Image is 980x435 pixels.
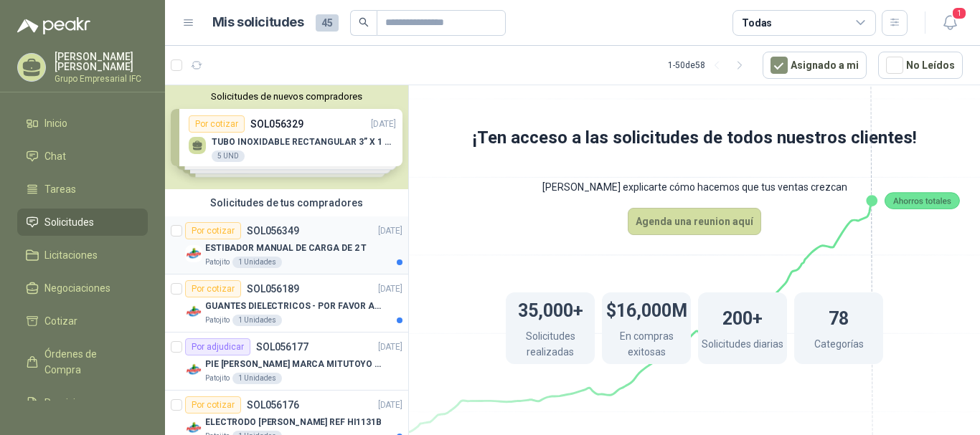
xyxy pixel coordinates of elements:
[17,340,148,383] a: Órdenes de Compra
[247,226,299,236] p: SOL056349
[247,284,299,294] p: SOL056189
[722,301,763,333] h1: 200+
[606,293,687,325] h1: $16,000M
[205,300,384,313] p: GUANTES DIELECTRICOS - POR FAVOR ADJUNTAR SU FICHA TECNICA
[171,91,402,102] button: Solicitudes de nuevos compradores
[44,181,76,197] span: Tareas
[44,115,67,131] span: Inicio
[17,209,148,236] a: Solicitudes
[44,148,66,164] span: Chat
[44,280,110,296] span: Negociaciones
[829,301,849,333] h1: 78
[742,15,772,31] div: Todas
[702,336,783,355] p: Solicitudes diarias
[316,14,339,32] span: 45
[247,400,299,410] p: SOL056176
[17,389,148,416] a: Remisiones
[937,10,963,36] button: 1
[55,52,148,72] p: [PERSON_NAME] [PERSON_NAME]
[17,17,90,34] img: Logo peakr
[185,280,241,297] div: Por cotizar
[185,303,202,320] img: Company Logo
[165,189,408,216] div: Solicitudes de tus compradores
[17,307,148,335] a: Cotizar
[44,214,94,230] span: Solicitudes
[185,222,241,239] div: Por cotizar
[205,416,382,429] p: ELECTRODO [PERSON_NAME] REF HI1131B
[518,293,583,325] h1: 35,000+
[951,6,967,20] span: 1
[378,340,402,354] p: [DATE]
[878,52,963,79] button: No Leídos
[668,54,751,77] div: 1 - 50 de 58
[205,373,230,384] p: Patojito
[17,274,148,302] a: Negociaciones
[212,12,304,33] h1: Mis solicitudes
[44,395,98,411] span: Remisiones
[232,315,282,326] div: 1 Unidades
[17,176,148,203] a: Tareas
[165,216,408,274] a: Por cotizarSOL056349[DATE] Company LogoESTIBADOR MANUAL DE CARGA DE 2 TPatojito1 Unidades
[165,333,408,391] a: Por adjudicarSOL056177[DATE] Company LogoPIE [PERSON_NAME] MARCA MITUTOYO REF [PHONE_NUMBER]Patoj...
[602,328,691,363] p: En compras exitosas
[17,242,148,269] a: Licitaciones
[185,396,241,414] div: Por cotizar
[205,358,384,371] p: PIE [PERSON_NAME] MARCA MITUTOYO REF [PHONE_NUMBER]
[17,143,148,170] a: Chat
[205,257,230,268] p: Patojito
[378,224,402,238] p: [DATE]
[185,245,202,262] img: Company Logo
[763,52,867,79] button: Asignado a mi
[506,328,595,363] p: Solicitudes realizadas
[205,242,367,255] p: ESTIBADOR MANUAL DE CARGA DE 2 T
[165,85,408,189] div: Solicitudes de nuevos compradoresPor cotizarSOL056329[DATE] TUBO INOXIDABLE RECTANGULAR 3” X 1 ½”...
[256,342,308,352] p: SOL056177
[44,247,98,263] span: Licitaciones
[44,346,134,378] span: Órdenes de Compra
[359,17,369,27] span: search
[205,315,230,326] p: Patojito
[55,75,148,83] p: Grupo Empresarial IFC
[185,361,202,378] img: Company Logo
[232,373,282,384] div: 1 Unidades
[814,336,864,355] p: Categorías
[628,208,761,235] button: Agenda una reunion aquí
[17,110,148,137] a: Inicio
[165,274,408,333] a: Por cotizarSOL056189[DATE] Company LogoGUANTES DIELECTRICOS - POR FAVOR ADJUNTAR SU FICHA TECNICA...
[378,282,402,296] p: [DATE]
[232,257,282,268] div: 1 Unidades
[378,398,402,412] p: [DATE]
[185,338,250,355] div: Por adjudicar
[44,313,77,329] span: Cotizar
